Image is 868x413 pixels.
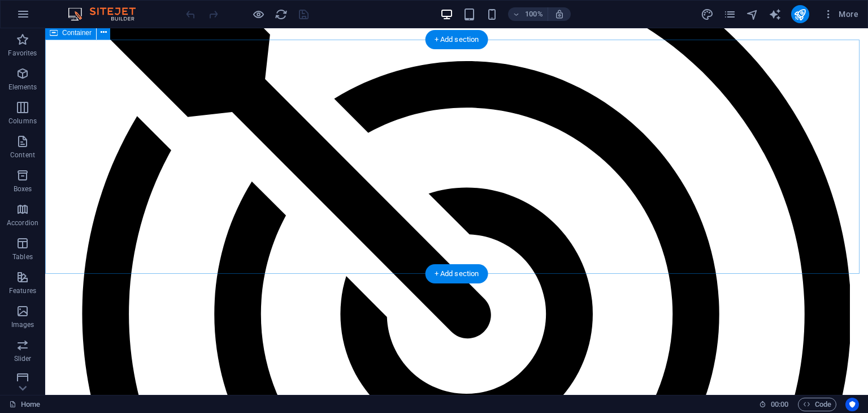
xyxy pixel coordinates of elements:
[723,7,737,21] button: pages
[9,398,40,411] a: Click to cancel selection. Double-click to open Pages
[701,8,714,21] i: Design (Ctrl+Alt+Y)
[65,7,150,21] img: Editor Logo
[771,398,788,411] span: 00 00
[791,5,809,23] button: publish
[12,252,33,261] p: Tables
[251,7,265,21] button: Click here to leave preview mode and continue editing
[525,7,543,21] h6: 100%
[8,83,37,92] p: Elements
[803,398,831,411] span: Code
[508,7,548,21] button: 100%
[798,398,836,411] button: Code
[7,218,38,227] p: Accordion
[779,400,780,408] span: :
[823,8,858,20] span: More
[746,8,759,21] i: Navigator
[746,7,759,21] button: navigator
[723,8,736,21] i: Pages (Ctrl+Alt+S)
[426,30,488,49] div: + Add section
[701,7,714,21] button: design
[11,320,34,329] p: Images
[8,117,37,126] p: Columns
[14,354,32,363] p: Slider
[8,49,37,58] p: Favorites
[769,7,782,21] button: text_generator
[426,264,488,283] div: + Add section
[14,184,32,193] p: Boxes
[62,29,92,36] span: Container
[818,5,863,23] button: More
[759,398,789,411] h6: Session time
[274,7,288,21] button: reload
[554,9,565,19] i: On resize automatically adjust zoom level to fit chosen device.
[793,8,806,21] i: Publish
[769,8,782,21] i: AI Writer
[845,398,859,411] button: Usercentrics
[9,286,36,295] p: Features
[10,150,35,160] p: Content
[275,8,288,21] i: Reload page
